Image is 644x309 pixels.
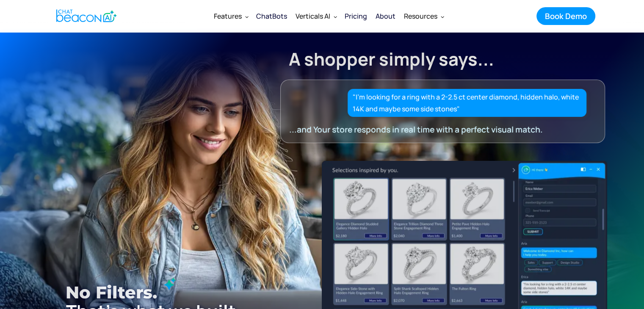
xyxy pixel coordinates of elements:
div: Pricing [345,10,367,22]
div: Resources [400,6,448,26]
div: Features [214,10,242,22]
div: Verticals AI [291,6,340,26]
div: "I’m looking for a ring with a 2-2.5 ct center diamond, hidden halo, white 14K and maybe some sid... [353,91,582,115]
a: About [371,5,400,27]
a: ChatBots [252,5,291,27]
div: Verticals AI [296,10,330,22]
div: About [376,10,395,22]
h1: No filters. [66,279,304,306]
a: Book Demo [536,7,595,25]
div: Resources [404,10,437,22]
div: Book Demo [545,11,587,22]
div: ...and Your store responds in real time with a perfect visual match. [289,124,580,135]
img: Dropdown [441,15,444,18]
a: Pricing [340,5,371,27]
img: Dropdown [245,15,249,18]
a: home [49,6,122,26]
div: Features [210,6,252,26]
strong: A shopper simply says... [289,47,494,71]
div: ChatBots [256,10,287,22]
img: Dropdown [334,15,337,18]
